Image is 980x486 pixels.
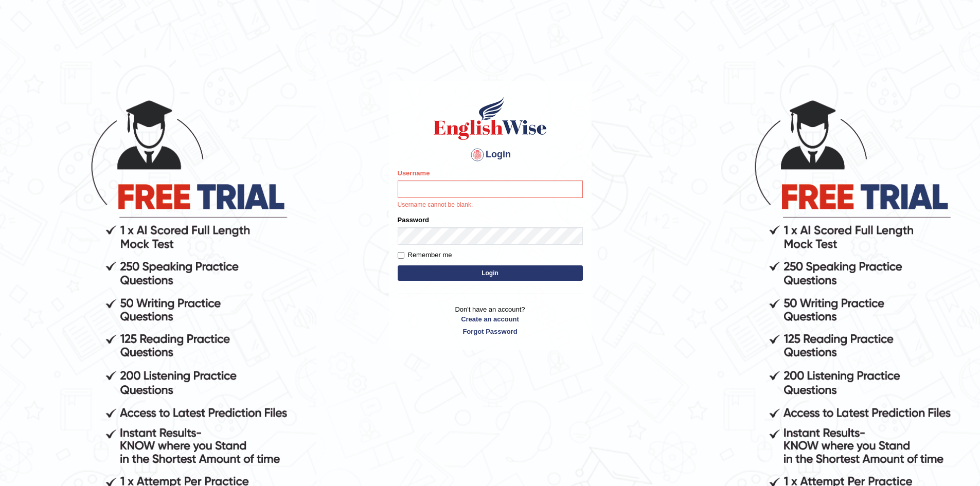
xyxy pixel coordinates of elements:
img: Logo of English Wise sign in for intelligent practice with AI [432,95,549,141]
label: Remember me [398,250,452,260]
button: Login [398,265,583,281]
p: Username cannot be blank. [398,201,583,210]
a: Create an account [398,314,583,324]
p: Don't have an account? [398,304,583,336]
label: Username [398,168,430,178]
input: Remember me [398,252,404,259]
h4: Login [398,147,583,163]
label: Password [398,215,429,225]
a: Forgot Password [398,327,583,336]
